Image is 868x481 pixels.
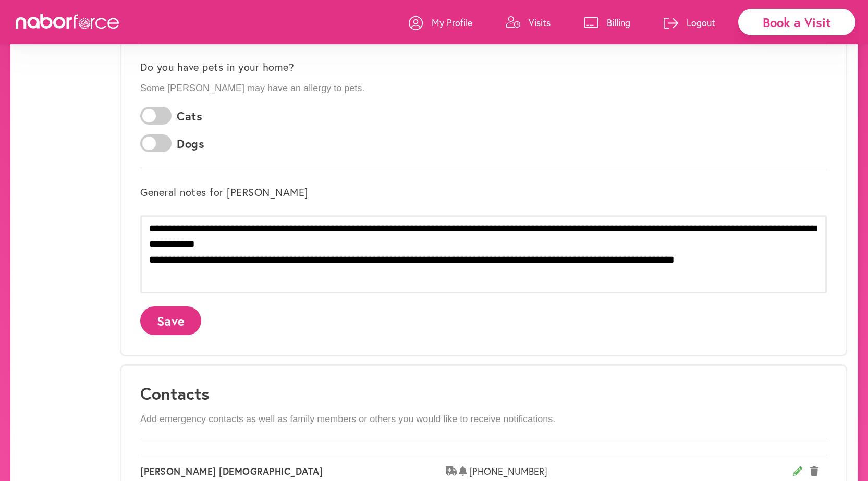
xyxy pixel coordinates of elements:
[432,16,472,29] p: My Profile
[409,7,472,38] a: My Profile
[140,61,294,73] label: Do you have pets in your home?
[584,7,630,38] a: Billing
[687,16,715,29] p: Logout
[140,83,827,94] p: Some [PERSON_NAME] may have an allergy to pets.
[664,7,715,38] a: Logout
[738,9,855,35] div: Book a Visit
[140,384,827,403] h3: Contacts
[506,7,551,38] a: Visits
[529,16,551,29] p: Visits
[140,466,446,477] span: [PERSON_NAME] [DEMOGRAPHIC_DATA]
[140,414,827,425] p: Add emergency contacts as well as family members or others you would like to receive notifications.
[469,466,793,477] span: [PHONE_NUMBER]
[177,109,202,123] label: Cats
[177,137,204,151] label: Dogs
[140,186,308,199] label: General notes for [PERSON_NAME]
[140,306,201,335] button: Save
[607,16,630,29] p: Billing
